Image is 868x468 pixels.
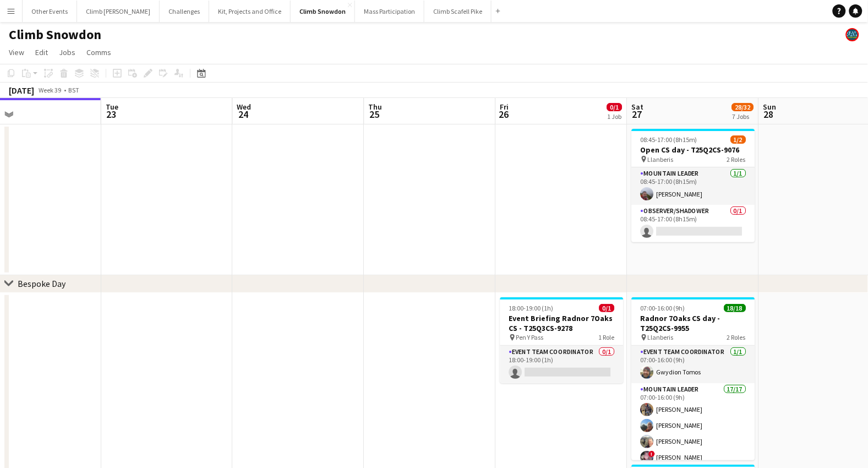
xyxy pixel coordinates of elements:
span: Jobs [59,47,75,57]
button: Mass Participation [355,1,424,22]
button: Climb Snowdon [291,1,355,22]
a: Edit [31,45,52,59]
a: Jobs [54,45,80,59]
div: BST [68,86,79,94]
button: Kit, Projects and Office [209,1,291,22]
a: View [4,45,29,59]
a: Comms [82,45,116,59]
app-user-avatar: Staff RAW Adventures [846,28,859,41]
div: Bespoke Day [18,278,65,289]
span: View [9,47,24,57]
span: Edit [35,47,48,57]
button: Challenges [160,1,209,22]
button: Climb [PERSON_NAME] [77,1,160,22]
span: Comms [86,47,111,57]
div: [DATE] [9,85,34,96]
h1: Climb Snowdon [9,26,101,43]
button: Other Events [23,1,77,22]
button: Climb Scafell Pike [424,1,492,22]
